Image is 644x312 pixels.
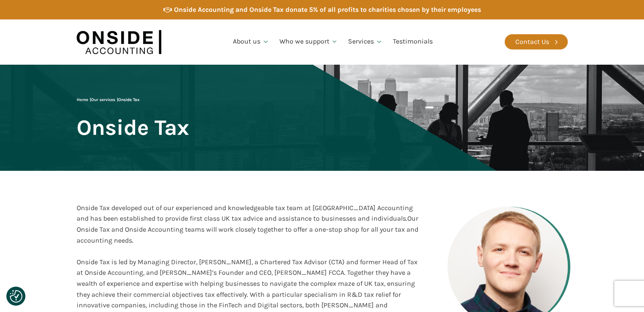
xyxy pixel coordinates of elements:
a: About us [228,27,274,56]
div: Onside Accounting and Onside Tax donate 5% of all profits to charities chosen by their employees [174,4,481,15]
img: Onside Accounting [77,26,161,58]
img: Revisit consent button [10,290,22,303]
a: Our services [91,97,115,102]
button: Consent Preferences [10,290,22,303]
span: Our Onside Tax and Onside Accounting teams will work closely together to offer a one-stop shop fo... [77,214,418,244]
a: Testimonials [388,27,438,56]
a: Services [343,27,388,56]
span: Onside Tax [118,97,140,102]
span: Onside Tax [77,116,189,139]
a: Contact Us [505,34,568,49]
a: Home [77,97,88,102]
span: | | [77,97,140,102]
div: Contact Us [515,36,549,47]
div: Onside Tax developed out of our experienced and knowledgeable tax team at [GEOGRAPHIC_DATA] Accou... [77,203,420,246]
a: Who we support [274,27,343,56]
